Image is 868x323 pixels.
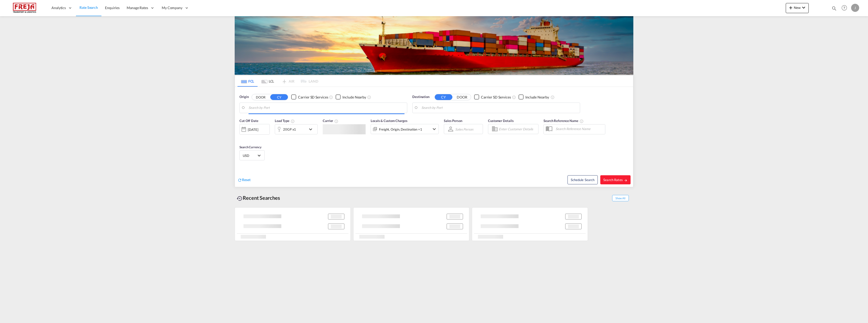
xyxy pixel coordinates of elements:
div: J [851,4,859,12]
md-select: Select Currency: $ USDUnited States Dollar [242,152,262,159]
md-checkbox: Checkbox No Ink [336,94,366,100]
button: icon-plus 400-fgNewicon-chevron-down [786,3,809,13]
div: icon-refreshReset [237,177,251,183]
span: Load Type [275,119,295,123]
div: Carrier SD Services [298,95,328,100]
md-icon: Unchecked: Search for CY (Container Yard) services for all selected carriers.Checked : Search for... [329,95,333,99]
input: Search by Port [249,104,404,112]
span: Locals & Custom Charges [371,119,408,123]
div: Recent Searches [235,192,282,204]
md-icon: icon-backup-restore [237,195,243,202]
img: LCL+%26+FCL+BACKGROUND.png [235,16,633,75]
span: Carrier [323,119,338,123]
span: New [788,6,807,10]
span: My Company [162,5,182,10]
button: DOOR [453,94,471,100]
span: Sales Person [444,119,462,123]
md-icon: The selected Trucker/Carrierwill be displayed in the rate results If the rates are from another f... [334,119,338,123]
div: Origin DOOR CY Checkbox No InkUnchecked: Search for CY (Container Yard) services for all selected... [235,87,633,187]
md-icon: Your search will be saved by the below given name [580,119,584,123]
span: Manage Rates [127,5,148,10]
span: Rate Search [79,5,98,10]
span: Show All [612,195,629,201]
md-datepicker: Select [239,134,243,141]
md-icon: icon-information-outline [291,119,295,123]
md-icon: icon-chevron-down [801,5,807,11]
span: Customer Details [488,119,513,123]
span: USD [243,153,257,158]
button: DOOR [252,94,269,100]
md-checkbox: Checkbox No Ink [519,94,549,100]
div: Help [840,4,851,13]
span: Help [840,4,849,12]
button: CY [270,94,288,100]
md-icon: Unchecked: Ignores neighbouring ports when fetching rates.Checked : Includes neighbouring ports w... [551,95,555,99]
span: Enquiries [105,6,120,10]
button: Search Ratesicon-arrow-right [600,175,631,184]
md-icon: icon-magnify [831,6,837,11]
md-icon: Unchecked: Search for CY (Container Yard) services for all selected carriers.Checked : Search for... [512,95,516,99]
md-tab-item: LCL [258,76,278,87]
md-icon: icon-refresh [237,178,242,182]
md-select: Sales Person [455,126,474,133]
span: Destination [412,94,429,100]
input: Search Reference Name [553,125,605,133]
span: Search Currency [239,145,261,149]
img: 586607c025bf11f083711d99603023e7.png [8,2,42,14]
md-tab-item: FCL [237,76,258,87]
md-pagination-wrapper: Use the left and right arrow keys to navigate between tabs [237,76,318,87]
md-icon: icon-chevron-down [431,126,437,132]
div: Freight Origin Destination Factory Stuffingicon-chevron-down [371,124,439,134]
md-checkbox: Checkbox No Ink [291,94,328,100]
button: Note: By default Schedule search will only considerorigin ports, destination ports and cut off da... [567,175,598,184]
span: Cut Off Date [239,119,258,123]
div: 20GP x1icon-chevron-down [275,124,318,134]
div: icon-magnify [831,6,837,13]
div: [DATE] [239,124,270,135]
md-icon: Unchecked: Ignores neighbouring ports when fetching rates.Checked : Includes neighbouring ports w... [367,95,371,99]
input: Search by Port [421,104,577,112]
span: Search Rates [603,178,628,182]
input: Enter Customer Details [499,125,537,133]
div: Carrier SD Services [481,95,511,100]
md-icon: icon-chevron-down [308,126,316,132]
md-icon: icon-arrow-right [624,179,628,182]
md-icon: icon-plus 400-fg [788,5,794,11]
div: [DATE] [248,127,258,132]
span: Analytics [51,5,66,10]
md-checkbox: Checkbox No Ink [474,94,511,100]
span: Reset [242,178,251,182]
div: Freight Origin Destination Factory Stuffing [379,126,422,133]
button: CY [435,94,452,100]
div: Include Nearby [525,95,549,100]
div: 20GP x1 [283,126,296,133]
span: Search Reference Name [544,119,584,123]
div: Include Nearby [342,95,366,100]
span: Origin [239,94,249,100]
